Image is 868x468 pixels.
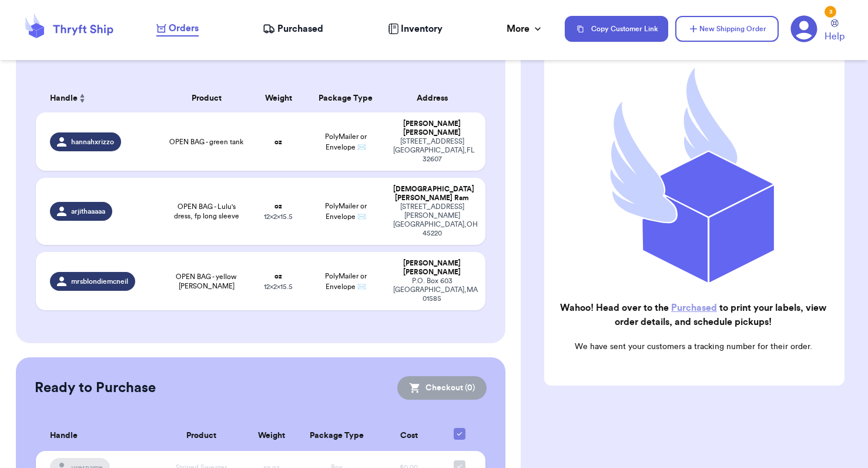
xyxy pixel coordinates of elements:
h2: Wahoo! Head over to the to print your labels, view order details, and schedule pickups! [554,301,833,329]
div: [DEMOGRAPHIC_DATA] [PERSON_NAME] Ram [393,185,471,203]
button: New Shipping Order [675,16,779,42]
a: Help [825,19,844,44]
span: OPEN BAG - green tank [169,137,243,147]
div: More [507,22,544,36]
span: Help [825,29,844,44]
span: PolyMailer or Envelope ✉️ [325,133,367,151]
a: Inventory [388,22,443,36]
strong: oz [274,203,282,210]
th: Product [162,84,252,112]
button: Checkout (0) [397,376,487,400]
strong: oz [274,273,282,280]
span: 12 x 2 x 15.5 [264,213,293,220]
th: Weight [245,421,297,451]
span: OPEN BAG - yellow [PERSON_NAME] [169,272,244,291]
th: Package Type [297,421,376,451]
div: P.O. Box 603 [GEOGRAPHIC_DATA] , MA 01585 [393,277,471,303]
a: Purchased [671,303,717,313]
span: Purchased [277,22,323,36]
span: 12 x 2 x 15.5 [264,283,293,290]
span: Handle [50,430,78,442]
span: Handle [50,92,78,105]
div: 3 [825,6,836,18]
button: Sort ascending [78,91,87,105]
th: Package Type [306,84,387,112]
button: Copy Customer Link [565,16,668,42]
span: PolyMailer or Envelope ✉️ [325,273,367,290]
div: [STREET_ADDRESS] [GEOGRAPHIC_DATA] , FL 32607 [393,137,471,164]
span: arjithaaaaa [71,207,105,216]
span: hannahxrizzo [71,137,114,147]
span: Inventory [401,22,443,36]
th: Address [386,84,485,112]
a: Orders [156,21,199,36]
th: Cost [376,421,441,451]
span: PolyMailer or Envelope ✉️ [325,203,367,220]
th: Product [158,421,246,451]
div: [PERSON_NAME] [PERSON_NAME] [393,120,471,137]
p: We have sent your customers a tracking number for their order. [554,341,833,353]
div: [PERSON_NAME] [PERSON_NAME] [393,259,471,277]
a: Purchased [263,22,323,36]
h2: Ready to Purchase [35,379,156,397]
span: mrsblondiemcneil [71,277,128,286]
a: 3 [790,15,817,42]
span: Orders [169,21,199,35]
span: OPEN BAG - Lulu's dress, fp long sleeve [169,202,244,221]
th: Weight [252,84,306,112]
div: [STREET_ADDRESS][PERSON_NAME] [GEOGRAPHIC_DATA] , OH 45220 [393,203,471,238]
strong: oz [274,138,282,145]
